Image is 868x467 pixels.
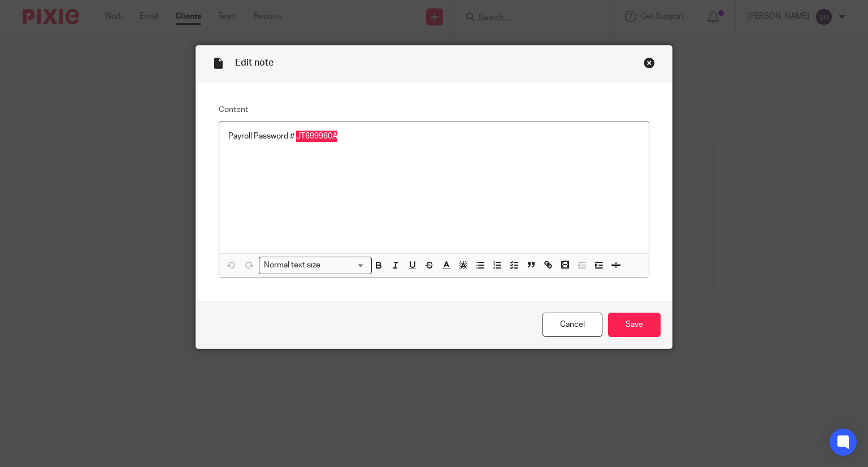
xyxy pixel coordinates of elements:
[259,257,372,274] div: Search for option
[644,57,655,68] div: Close this dialog window
[262,260,323,271] span: Normal text size
[608,313,661,337] input: Save
[219,104,650,115] label: Content
[542,313,602,337] a: Cancel
[228,131,640,142] p: Payroll Password # JT699960A
[235,58,274,67] span: Edit note
[324,260,365,271] input: Search for option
